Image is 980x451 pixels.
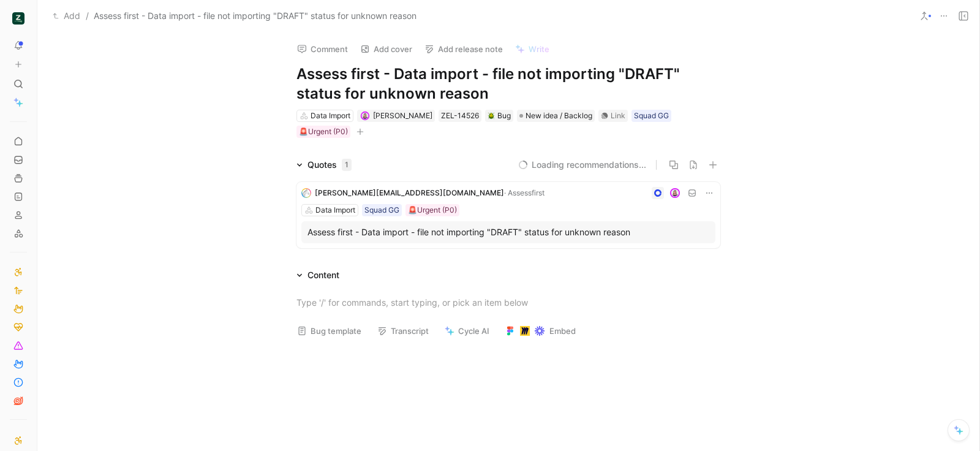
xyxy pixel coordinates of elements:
[342,159,352,171] div: 1
[611,110,625,122] div: Link
[315,188,504,197] span: [PERSON_NAME][EMAIL_ADDRESS][DOMAIN_NAME]
[419,40,508,58] button: Add release note
[485,110,513,122] div: 🪲Bug
[500,322,581,339] button: Embed
[408,204,457,216] div: 🚨Urgent (P0)
[488,112,495,119] img: 🪲
[307,268,339,282] div: Content
[518,157,646,172] button: Loading recommendations...
[50,9,83,23] button: Add
[517,110,595,122] div: New idea / Backlog
[292,40,353,58] button: Comment
[529,44,549,55] span: Write
[292,157,356,172] div: Quotes1
[441,110,479,122] div: ZEL-14526
[504,188,545,197] span: · Assessfirst
[373,111,432,120] span: [PERSON_NAME]
[86,9,89,23] span: /
[12,12,24,25] img: ZELIQ
[488,110,511,122] div: Bug
[355,40,418,58] button: Add cover
[634,110,669,122] div: Squad GG
[307,157,352,172] div: Quotes
[372,322,434,339] button: Transcript
[299,126,348,138] div: 🚨Urgent (P0)
[307,225,709,240] div: Assess first - Data import - file not importing "DRAFT" status for unknown reason
[311,110,350,122] div: Data Import
[671,189,679,197] img: avatar
[292,322,367,339] button: Bug template
[10,10,27,27] button: ZELIQ
[361,112,368,119] img: avatar
[364,204,399,216] div: Squad GG
[526,110,592,122] span: New idea / Backlog
[94,9,417,23] span: Assess first - Data import - file not importing "DRAFT" status for unknown reason
[439,322,495,339] button: Cycle AI
[510,40,555,58] button: Write
[296,64,720,104] h1: Assess first - Data import - file not importing "DRAFT" status for unknown reason
[315,204,355,216] div: Data Import
[301,188,311,198] img: logo
[292,268,344,282] div: Content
